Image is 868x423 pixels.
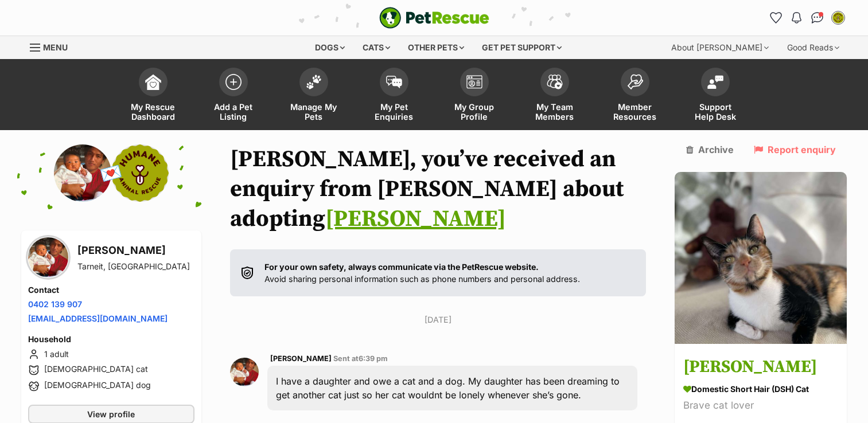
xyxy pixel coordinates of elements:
[264,261,580,285] p: Avoid sharing personal information such as phone numbers and personal address.
[28,284,194,296] h4: Contact
[808,9,827,27] a: Conversations
[28,347,194,361] li: 1 adult
[98,161,124,186] span: 💌
[30,36,76,57] a: Menu
[354,62,434,130] a: My Pet Enquiries
[627,74,643,89] img: member-resources-icon-8e73f808a243e03378d46382f2149f9095a855e16c252ad45f914b54edf8863c.svg
[230,358,259,386] img: Jemy Ngun profile pic
[28,379,194,393] li: [DEMOGRAPHIC_DATA] dog
[325,205,506,233] a: [PERSON_NAME]
[788,9,806,27] button: Notifications
[663,36,777,59] div: About [PERSON_NAME]
[683,398,838,414] div: Brave cat lover
[449,102,500,122] span: My Group Profile
[368,102,420,122] span: My Pet Enquiries
[230,314,647,326] p: [DATE]
[434,62,515,130] a: My Group Profile
[767,9,785,27] a: Favourites
[270,354,332,363] span: [PERSON_NAME]
[87,408,135,420] span: View profile
[515,62,595,130] a: My Team Members
[529,102,581,122] span: My Team Members
[754,144,836,155] a: Report enquiry
[466,75,482,89] img: group-profile-icon-3fa3cf56718a62981997c0bc7e787c4b2cf8bcc04b72c1350f741eb67cf2f40e.svg
[675,62,756,130] a: Support Help Desk
[595,62,675,130] a: Member Resources
[28,363,194,377] li: [DEMOGRAPHIC_DATA] cat
[307,36,353,59] div: Dogs
[306,75,322,89] img: manage-my-pets-icon-02211641906a0b7f246fdf0571729dbe1e7629f14944591b6c1af311fb30b64b.svg
[683,383,838,395] div: Domestic Short Hair (DSH) Cat
[707,75,723,89] img: help-desk-icon-fdf02630f3aa405de69fd3d07c3f3aa587a6932b1a1747fa1d2bba05be0121f9.svg
[127,102,179,122] span: My Rescue Dashboard
[28,237,68,277] img: Jemy Ngun profile pic
[230,144,647,234] h1: [PERSON_NAME], you’ve received an enquiry from [PERSON_NAME] about adopting
[28,299,82,309] a: 0402 139 907
[77,242,190,258] h3: [PERSON_NAME]
[609,102,661,122] span: Member Resources
[264,262,539,272] strong: For your own safety, always communicate via the PetRescue website.
[333,354,388,363] span: Sent at
[690,102,741,122] span: Support Help Desk
[355,36,398,59] div: Cats
[193,62,274,130] a: Add a Pet Listing
[28,334,194,345] h4: Household
[111,144,169,202] img: Humane Animal Rescue profile pic
[274,62,354,130] a: Manage My Pets
[225,74,242,90] img: add-pet-listing-icon-0afa8454b4691262ce3f59096e99ab1cd57d4a30225e0717b998d2c9b9846f56.svg
[811,12,823,23] img: chat-41dd97257d64d25036548639549fe6c8038ab92f7586957e7f3b1b290dea8141.svg
[43,42,68,52] span: Menu
[675,172,847,344] img: Griselda
[386,76,402,88] img: pet-enquiries-icon-7e3ad2cf08bfb03b45e93fb7055b45f3efa6380592205ae92323e6603595dc1f.svg
[379,7,489,29] img: logo-e224e6f780fb5917bec1dbf3a21bbac754714ae5b6737aabdf751b685950b380.svg
[779,36,847,59] div: Good Reads
[288,102,340,122] span: Manage My Pets
[767,9,847,27] ul: Account quick links
[145,74,161,90] img: dashboard-icon-eb2f2d2d3e046f16d808141f083e7271f6b2e854fb5c12c21221c1fb7104beca.svg
[683,355,838,381] h3: [PERSON_NAME]
[400,36,472,59] div: Other pets
[829,9,847,27] button: My account
[547,75,563,89] img: team-members-icon-5396bd8760b3fe7c0b43da4ab00e1e3bb1a5d9ba89233759b79545d2d3fc5d0d.svg
[208,102,259,122] span: Add a Pet Listing
[792,12,801,23] img: notifications-46538b983faf8c2785f20acdc204bb7945ddae34d4c08c2a6579f10ce5e182be.svg
[77,261,190,272] div: Tarneit, [GEOGRAPHIC_DATA]
[379,7,489,29] a: PetRescue
[28,314,168,323] a: [EMAIL_ADDRESS][DOMAIN_NAME]
[113,62,193,130] a: My Rescue Dashboard
[54,144,111,202] img: Jemy Ngun profile pic
[832,12,844,23] img: Luise Verhoeven profile pic
[267,366,638,410] div: I have a daughter and owe a cat and a dog. My daughter has been dreaming to get another cat just ...
[474,36,570,59] div: Get pet support
[359,354,388,363] span: 6:39 pm
[686,144,734,155] a: Archive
